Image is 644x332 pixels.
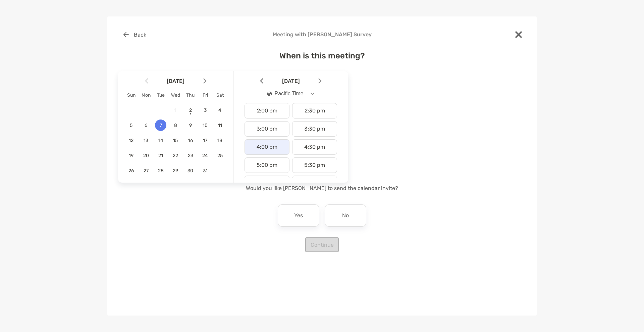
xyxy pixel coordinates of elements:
[185,138,196,143] span: 16
[198,92,213,98] div: Fri
[311,93,315,95] img: Open dropdown arrow
[214,123,226,128] span: 11
[140,168,152,174] span: 27
[515,31,522,38] img: close modal
[292,157,337,173] div: 5:30 pm
[200,138,211,143] span: 17
[155,168,166,174] span: 28
[123,32,129,37] img: button icon
[245,103,289,118] div: 2:00 pm
[185,168,196,174] span: 30
[170,138,181,143] span: 15
[260,78,263,84] img: Arrow icon
[185,123,196,128] span: 9
[185,107,196,113] span: 2
[118,184,526,192] p: Would you like [PERSON_NAME] to send the calendar invite?
[200,153,211,158] span: 24
[155,138,166,143] span: 14
[318,78,322,84] img: Arrow icon
[124,92,139,98] div: Sun
[245,139,289,155] div: 4:00 pm
[125,123,137,128] span: 5
[170,107,181,113] span: 1
[155,153,166,158] span: 21
[292,103,337,118] div: 2:30 pm
[245,157,289,173] div: 5:00 pm
[267,91,272,96] img: icon
[140,123,152,128] span: 6
[118,27,151,42] button: Back
[170,123,181,128] span: 8
[125,138,137,143] span: 12
[200,168,211,174] span: 31
[150,78,202,84] span: [DATE]
[214,138,226,143] span: 18
[342,210,349,221] p: No
[262,86,320,101] button: iconPacific Time
[213,92,227,98] div: Sat
[118,31,526,38] h4: Meeting with [PERSON_NAME] Survey
[245,176,289,191] div: 6:00 pm
[185,153,196,158] span: 23
[155,123,166,128] span: 7
[203,78,207,84] img: Arrow icon
[292,121,337,137] div: 3:30 pm
[265,78,317,84] span: [DATE]
[140,153,152,158] span: 20
[170,153,181,158] span: 22
[200,123,211,128] span: 10
[292,176,337,191] div: 6:30 pm
[168,92,183,98] div: Wed
[153,92,168,98] div: Tue
[294,210,303,221] p: Yes
[125,153,137,158] span: 19
[139,92,153,98] div: Mon
[170,168,181,174] span: 29
[245,121,289,137] div: 3:00 pm
[140,138,152,143] span: 13
[292,139,337,155] div: 4:30 pm
[214,107,226,113] span: 4
[214,153,226,158] span: 25
[200,107,211,113] span: 3
[183,92,198,98] div: Thu
[125,168,137,174] span: 26
[118,51,526,60] h4: When is this meeting?
[267,91,304,97] div: Pacific Time
[145,78,148,84] img: Arrow icon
